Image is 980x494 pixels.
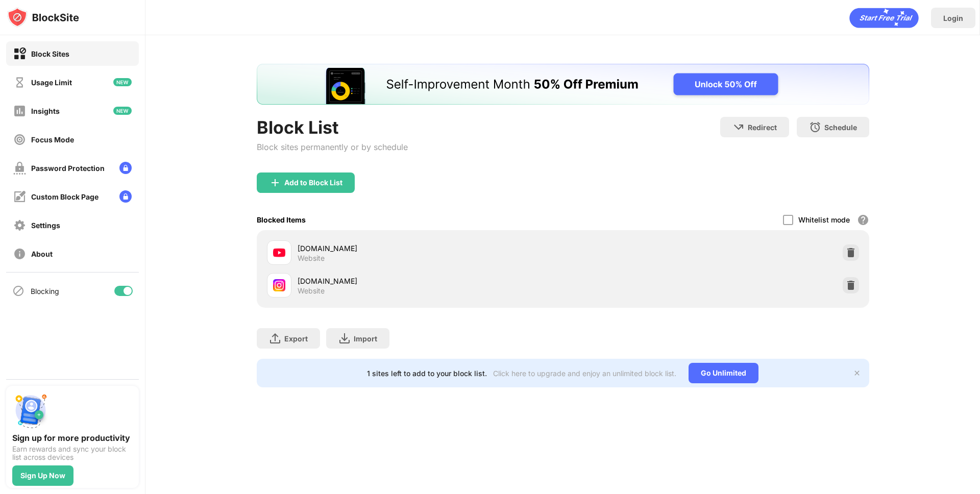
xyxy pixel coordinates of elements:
[12,445,133,461] div: Earn rewards and sync your block list across devices
[7,7,79,28] img: logo-blocksite.svg
[273,279,285,291] img: favicons
[367,369,487,378] div: 1 sites left to add to your block list.
[13,190,26,203] img: customize-block-page-off.svg
[12,433,133,443] div: Sign up for more productivity
[12,285,24,297] img: blocking-icon.svg
[119,190,132,203] img: lock-menu.svg
[31,135,74,144] div: Focus Mode
[298,254,325,263] div: Website
[257,117,408,138] div: Block List
[849,8,919,28] div: animation
[31,78,72,87] div: Usage Limit
[13,76,26,89] img: time-usage-off.svg
[113,78,132,86] img: new-icon.svg
[13,162,26,175] img: password-protection-off.svg
[13,47,26,60] img: block-on.svg
[31,221,60,230] div: Settings
[824,123,857,132] div: Schedule
[493,369,676,378] div: Click here to upgrade and enjoy an unlimited block list.
[12,392,49,429] img: push-signup.svg
[798,215,850,224] div: Whitelist mode
[284,334,308,343] div: Export
[298,243,563,254] div: [DOMAIN_NAME]
[113,107,132,115] img: new-icon.svg
[273,246,285,259] img: favicons
[13,219,26,232] img: settings-off.svg
[298,286,325,295] div: Website
[119,162,132,174] img: lock-menu.svg
[31,250,53,258] div: About
[689,363,758,383] div: Go Unlimited
[13,248,26,260] img: about-off.svg
[31,192,99,201] div: Custom Block Page
[31,50,69,58] div: Block Sites
[943,14,963,22] div: Login
[31,107,60,115] div: Insights
[20,472,65,480] div: Sign Up Now
[354,334,377,343] div: Import
[31,164,105,172] div: Password Protection
[257,142,408,152] div: Block sites permanently or by schedule
[853,369,861,377] img: x-button.svg
[257,64,869,105] iframe: Banner
[298,276,563,286] div: [DOMAIN_NAME]
[748,123,777,132] div: Redirect
[257,215,306,224] div: Blocked Items
[13,133,26,146] img: focus-off.svg
[284,179,342,187] div: Add to Block List
[31,287,59,295] div: Blocking
[13,105,26,117] img: insights-off.svg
